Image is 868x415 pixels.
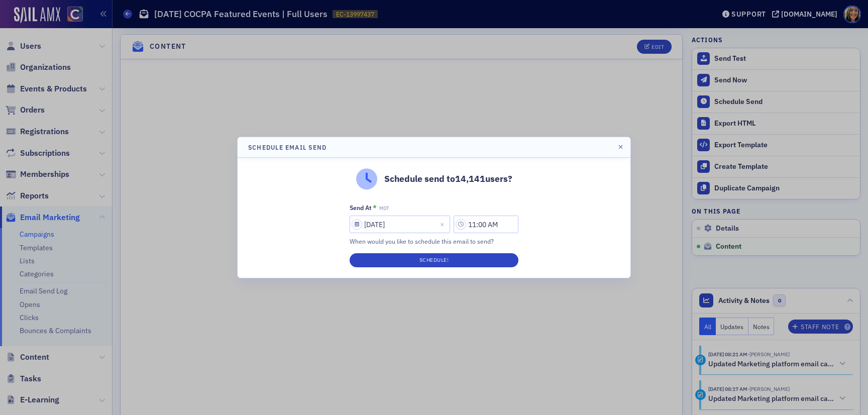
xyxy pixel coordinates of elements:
div: Send At [350,204,372,212]
button: Close [437,216,450,233]
input: MM/DD/YYYY [350,216,450,233]
button: Schedule! [350,253,518,267]
div: When would you like to schedule this email to send? [350,237,518,246]
input: 00:00 AM [454,216,518,233]
h4: Schedule Email Send [248,143,327,152]
abbr: This field is required [373,203,377,213]
span: MDT [379,205,389,212]
p: Schedule send to 14,141 users? [384,172,512,185]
